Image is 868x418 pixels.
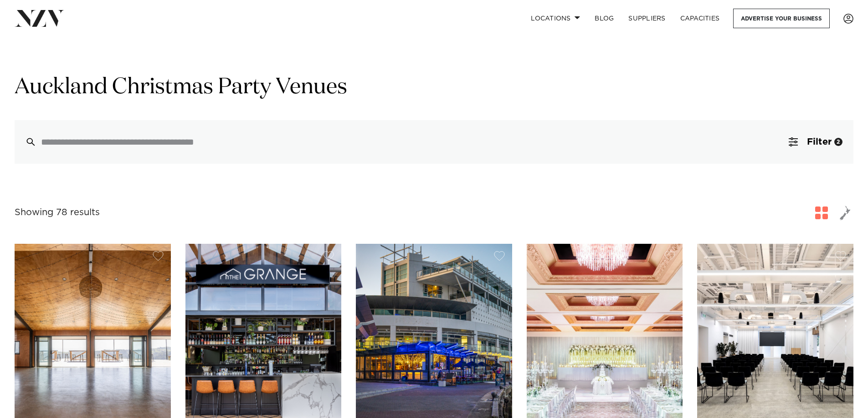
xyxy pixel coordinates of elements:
[15,206,100,220] div: Showing 78 results
[778,120,853,164] button: Filter2
[621,9,673,28] a: SUPPLIERS
[733,9,830,28] a: Advertise your business
[15,73,853,102] h1: Auckland Christmas Party Venues
[524,9,587,28] a: Locations
[673,9,727,28] a: Capacities
[587,9,621,28] a: BLOG
[807,137,832,146] span: Filter
[15,10,64,26] img: nzv-logo.png
[834,138,842,146] div: 2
